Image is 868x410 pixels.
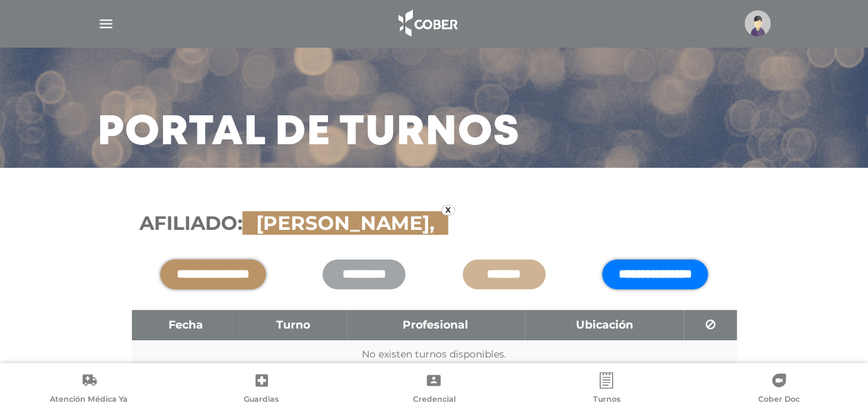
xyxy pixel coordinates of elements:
[520,372,693,407] a: Turnos
[249,211,441,235] span: [PERSON_NAME],
[441,205,455,215] a: x
[592,394,620,407] span: Turnos
[758,394,800,407] span: Cober Doc
[175,372,348,407] a: Guardias
[744,10,771,37] img: profile-placeholder.svg
[132,340,737,369] td: No existen turnos disponibles.
[525,310,684,340] th: Ubicación
[50,394,128,407] span: Atención Médica Ya
[391,7,463,40] img: logo_cober_home-white.png
[347,310,525,340] th: Profesional
[3,372,175,407] a: Atención Médica Ya
[97,15,115,32] img: Cober_menu-lines-white.svg
[97,115,520,151] h3: Portal de turnos
[240,310,347,340] th: Turno
[348,372,521,407] a: Credencial
[132,310,240,340] th: Fecha
[412,394,455,407] span: Credencial
[139,212,729,235] h3: Afiliado:
[244,394,279,407] span: Guardias
[693,372,865,407] a: Cober Doc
